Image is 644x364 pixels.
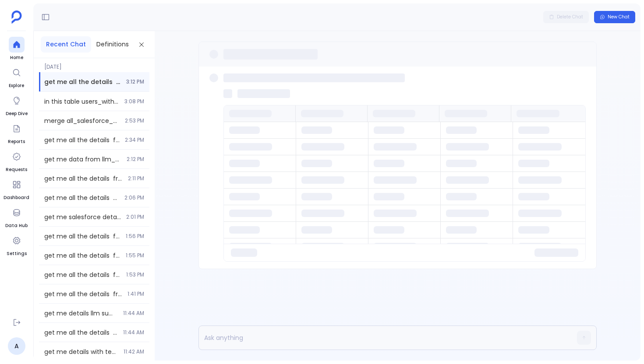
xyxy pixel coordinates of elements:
span: 11:42 AM [124,348,144,355]
span: get me all the details from message summary table // i need table data 100 details [44,136,120,144]
a: Explore [9,65,25,89]
span: Settings [7,250,27,257]
span: 3:12 PM [126,78,144,85]
span: get me details with tenant id p30Mh6Y1Wo5 from message summary table [44,347,118,356]
span: 1:56 PM [126,233,144,240]
span: get me all the details from message summary table // i need table data 100 details [44,232,120,241]
span: in this table users_with_opportunities, filter out data points name that does not start with A [44,97,119,106]
a: Data Hub [5,205,28,229]
span: 1:53 PM [126,271,144,278]
span: get me all the details from message summary table // i need table data 100 details [44,290,122,298]
span: 3:08 PM [124,98,144,105]
span: get me all the details from message summary table // i need table data 100 details [44,77,121,86]
span: get me data from llm_summary #_id sample rows [44,155,121,164]
span: Reports [8,138,25,145]
a: Requests [6,149,27,173]
span: get me salesforce details [44,213,121,221]
span: Data Hub [5,222,28,229]
a: Dashboard [4,177,29,201]
span: get me details llm summary [44,309,118,318]
a: Reports [8,121,25,145]
span: 11:44 AM [123,310,144,317]
span: Deep Dive [6,110,28,117]
span: merge all_salesforce_accounts result to opportunity table. [44,116,120,125]
span: get me all the details from message summary table // i need table data 100 details [44,174,123,183]
span: Home [9,54,25,61]
span: 2:53 PM [125,117,144,124]
span: 2:06 PM [124,194,144,201]
span: 2:11 PM [128,175,144,182]
span: get me all the details from message summary table // i need table data 100 details [44,270,121,279]
span: 1:55 PM [126,252,144,259]
span: 2:12 PM [127,156,144,163]
span: get me all the details from message summary table // i need table data 100 details [44,328,118,337]
span: New Chat [608,14,630,20]
span: Explore [9,82,25,89]
a: Settings [7,233,27,257]
span: get me all the details from message summary table // i need table data 100 details [44,251,120,260]
a: Deep Dive [6,93,28,117]
a: A [8,337,25,355]
span: 11:44 AM [123,329,144,336]
button: New Chat [594,11,635,23]
span: get me all the details from message summary table // i need table data 100 details [44,193,119,202]
span: 1:41 PM [127,290,144,297]
img: petavue logo [11,10,22,24]
span: 2:01 PM [126,213,144,220]
button: Recent Chat [41,36,91,52]
span: [DATE] [39,58,149,70]
span: Dashboard [4,194,29,201]
button: Definitions [91,36,134,52]
span: Requests [6,166,27,173]
span: 2:34 PM [125,136,144,143]
a: Home [9,37,25,61]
